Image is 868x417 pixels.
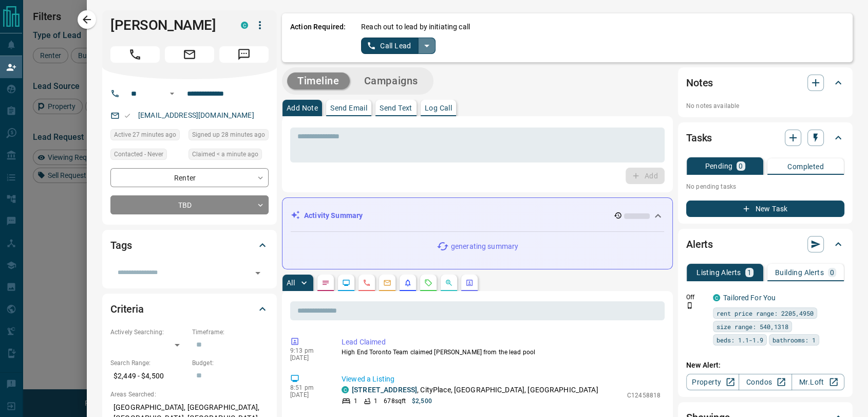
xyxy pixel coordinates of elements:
[110,301,144,317] h2: Criteria
[110,368,187,385] p: $2,449 - $4,500
[775,269,824,276] p: Building Alerts
[686,101,844,111] p: No notes available
[110,17,225,33] h1: [PERSON_NAME]
[342,348,661,357] p: High End Toronto Team claimed [PERSON_NAME] from the lead pool
[723,294,776,302] a: Tailored For You
[363,279,371,287] svg: Calls
[739,162,743,170] p: 0
[110,297,269,321] div: Criteria
[290,391,326,398] p: [DATE]
[287,104,318,112] p: Add Note
[114,149,163,159] span: Contacted - Never
[361,38,436,54] div: split button
[424,279,432,287] svg: Requests
[290,22,346,54] p: Action Required:
[188,129,269,143] div: Mon Oct 13 2025
[342,386,349,393] div: condos.ca
[342,279,350,287] svg: Lead Browsing Activity
[627,391,661,400] p: C12458818
[716,308,814,318] span: rent price range: 2205,4950
[686,75,713,91] h2: Notes
[354,72,428,89] button: Campaigns
[686,302,693,309] svg: Push Notification Only
[425,104,452,112] p: Log Call
[445,279,453,287] svg: Opportunities
[686,179,844,194] p: No pending tasks
[110,195,269,214] div: TBD
[110,358,187,368] p: Search Range:
[412,396,432,406] p: $2,500
[342,337,661,348] p: Lead Claimed
[330,104,367,112] p: Send Email
[251,266,265,280] button: Open
[322,279,330,287] svg: Notes
[739,374,791,390] a: Condos
[192,328,269,337] p: Timeframe:
[241,22,248,29] div: condos.ca
[287,72,350,89] button: Timeline
[747,269,751,276] p: 1
[354,396,357,406] p: 1
[304,210,363,221] p: Activity Summary
[287,279,295,286] p: All
[686,236,713,252] h2: Alerts
[110,328,187,337] p: Actively Searching:
[686,201,844,217] button: New Task
[772,335,816,345] span: bathrooms: 1
[291,206,664,225] div: Activity Summary
[465,279,474,287] svg: Agent Actions
[791,374,844,390] a: Mr.Loft
[830,269,834,276] p: 0
[138,111,254,119] a: [EMAIL_ADDRESS][DOMAIN_NAME]
[166,87,178,100] button: Open
[686,130,712,146] h2: Tasks
[713,294,720,301] div: condos.ca
[192,358,269,368] p: Budget:
[451,241,518,252] p: generating summary
[114,130,176,140] span: Active 27 minutes ago
[290,354,326,361] p: [DATE]
[188,149,269,163] div: Mon Oct 13 2025
[404,279,412,287] svg: Listing Alerts
[192,149,258,159] span: Claimed < a minute ago
[787,163,824,170] p: Completed
[352,386,417,394] a: [STREET_ADDRESS]
[374,396,378,406] p: 1
[696,269,741,276] p: Listing Alerts
[361,38,418,54] button: Call Lead
[219,46,269,63] span: Message
[686,70,844,95] div: Notes
[686,293,707,302] p: Off
[686,125,844,150] div: Tasks
[110,46,160,63] span: Call
[705,162,732,170] p: Pending
[686,360,844,371] p: New Alert:
[290,347,326,354] p: 9:13 pm
[124,112,131,119] svg: Email Valid
[686,232,844,257] div: Alerts
[165,46,214,63] span: Email
[110,233,269,258] div: Tags
[384,396,406,406] p: 678 sqft
[290,384,326,391] p: 8:51 pm
[110,237,131,253] h2: Tags
[380,104,412,112] p: Send Text
[716,335,763,345] span: beds: 1.1-1.9
[361,22,470,32] p: Reach out to lead by initiating call
[383,279,391,287] svg: Emails
[110,390,269,399] p: Areas Searched:
[192,130,265,140] span: Signed up 28 minutes ago
[110,168,269,187] div: Renter
[716,321,788,332] span: size range: 540,1318
[686,374,739,390] a: Property
[110,129,183,143] div: Mon Oct 13 2025
[342,374,661,385] p: Viewed a Listing
[352,385,598,395] p: , CityPlace, [GEOGRAPHIC_DATA], [GEOGRAPHIC_DATA]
